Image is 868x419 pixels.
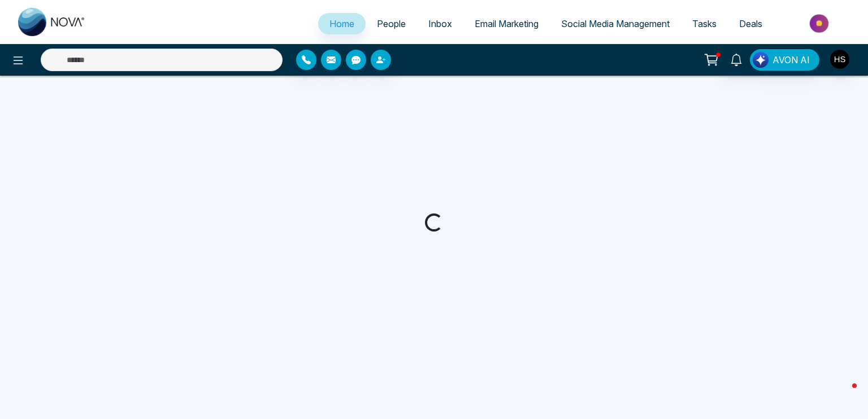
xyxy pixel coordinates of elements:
[739,18,762,29] span: Deals
[830,50,849,69] img: User Avatar
[550,13,681,34] a: Social Media Management
[830,381,857,408] iframe: Intercom live chat
[377,18,406,29] span: People
[561,18,670,29] span: Social Media Management
[417,13,463,34] a: Inbox
[772,53,810,67] span: AVON AI
[366,13,417,34] a: People
[318,13,366,34] a: Home
[753,52,769,68] img: Lead Flow
[463,13,550,34] a: Email Marketing
[779,11,861,36] img: Market-place.gif
[750,49,819,71] button: AVON AI
[681,13,728,34] a: Tasks
[692,18,717,29] span: Tasks
[428,18,452,29] span: Inbox
[329,18,354,29] span: Home
[18,8,86,36] img: Nova CRM Logo
[728,13,774,34] a: Deals
[475,18,539,29] span: Email Marketing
